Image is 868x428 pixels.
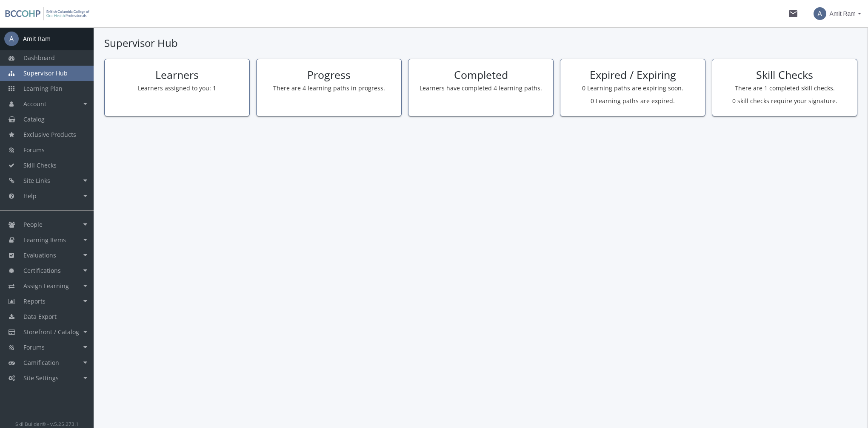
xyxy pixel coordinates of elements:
small: SkillBuilder® - v.5.25.273.1 [15,420,79,427]
span: Dashboard [23,54,55,62]
h2: Progress [263,69,395,81]
h2: Expired / Expiring [567,69,699,81]
span: People [23,220,43,228]
span: Forums [23,343,45,351]
span: Learning Plan [23,84,63,93]
span: Catalog [23,115,45,123]
h2: Skill Checks [719,69,851,81]
p: 0 Learning paths are expiring soon. [567,84,699,93]
span: Account [23,100,46,108]
mat-icon: mail [788,9,798,19]
span: Site Settings [23,374,59,382]
p: Learners assigned to you: 1 [111,84,243,93]
span: A [814,7,826,20]
h2: Completed [415,69,547,81]
p: There are 4 learning paths in progress. [263,84,395,93]
h1: Supervisor Hub [104,36,857,50]
span: Assign Learning [23,282,69,290]
span: Help [23,192,37,200]
p: There are 1 completed skill checks. [719,84,851,93]
span: Reports [23,297,46,305]
div: Amit Ram [23,35,51,43]
span: Supervisor Hub [23,69,68,77]
span: Data Export [23,312,57,321]
span: Learning Items [23,236,66,244]
span: Skill Checks [23,161,57,169]
span: Gamification [23,359,59,367]
span: Exclusive Products [23,130,76,139]
span: Amit Ram [830,6,856,21]
span: Forums [23,146,45,154]
span: Evaluations [23,251,56,259]
span: Certifications [23,266,61,275]
p: 0 skill checks require your signature. [719,97,851,105]
p: Learners have completed 4 learning paths. [415,84,547,93]
p: 0 Learning paths are expired. [567,97,699,105]
span: Site Links [23,176,50,185]
span: A [4,32,19,46]
span: Storefront / Catalog [23,328,79,336]
h2: Learners [111,69,243,81]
